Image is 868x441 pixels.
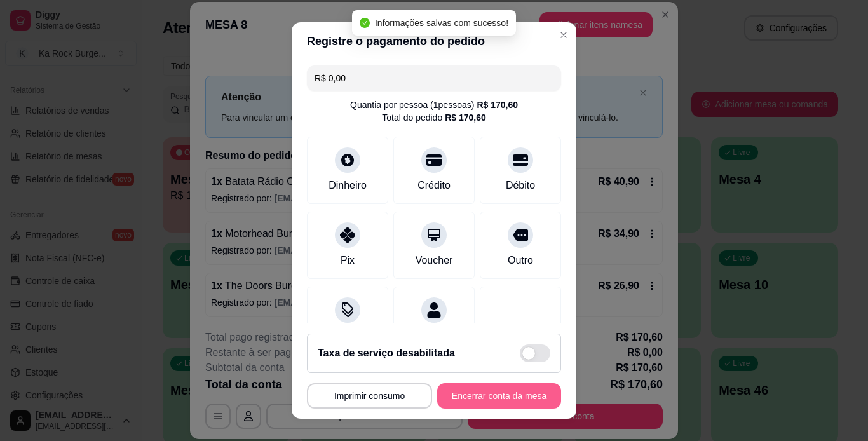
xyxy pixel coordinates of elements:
div: Crédito [417,178,451,193]
div: Débito [506,178,535,193]
button: Imprimir consumo [307,383,432,409]
span: Informações salvas com sucesso! [375,18,508,28]
header: Registre o pagamento do pedido [292,22,576,60]
div: R$ 170,60 [477,98,518,111]
h2: Taxa de serviço desabilitada [318,346,455,361]
div: Total do pedido [382,111,486,124]
div: Quantia por pessoa ( 1 pessoas) [350,98,518,111]
div: Outro [508,253,533,268]
div: Voucher [416,253,453,268]
input: Ex.: hambúrguer de cordeiro [315,65,553,91]
div: Pix [341,253,355,268]
div: Dinheiro [329,178,367,193]
button: Close [553,25,574,45]
span: check-circle [360,18,370,28]
div: R$ 170,60 [445,111,486,124]
button: Encerrar conta da mesa [437,383,561,409]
